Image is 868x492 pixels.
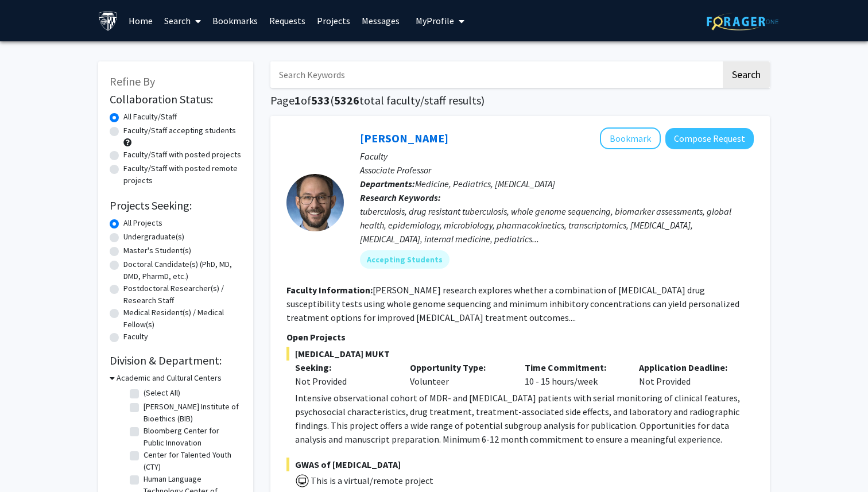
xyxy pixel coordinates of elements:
label: All Projects [123,217,162,229]
div: 10 - 15 hours/week [516,361,631,388]
p: Time Commitment: [525,361,622,374]
span: My Profile [416,15,454,26]
mat-chip: Accepting Students [360,250,449,269]
button: Search [723,61,770,88]
button: Compose Request to Jeffrey Tornheim [665,128,754,149]
h3: Academic and Cultural Centers [117,372,222,384]
span: Medicine, Pediatrics, [MEDICAL_DATA] [415,178,555,189]
iframe: Chat [9,440,49,483]
span: [MEDICAL_DATA] MUKT [286,347,754,361]
label: Medical Resident(s) / Medical Fellow(s) [123,307,242,331]
label: Center for Talented Youth (CTY) [144,449,239,473]
label: Bloomberg Center for Public Innovation [144,425,239,449]
p: Seeking: [295,361,393,374]
p: Associate Professor [360,163,754,177]
span: GWAS of [MEDICAL_DATA] [286,458,754,471]
h1: Page of ( total faculty/staff results) [270,94,770,107]
input: Search Keywords [270,61,721,88]
label: Faculty [123,331,148,343]
span: This is a virtual/remote project [309,475,433,486]
p: Application Deadline: [639,361,737,374]
h2: Division & Department: [110,354,242,367]
fg-read-more: [PERSON_NAME] research explores whether a combination of [MEDICAL_DATA] drug susceptibility tests... [286,284,739,323]
label: Doctoral Candidate(s) (PhD, MD, DMD, PharmD, etc.) [123,258,242,282]
b: Departments: [360,178,415,189]
p: Open Projects [286,330,754,344]
p: Faculty [360,149,754,163]
b: Research Keywords: [360,192,441,203]
a: Home [123,1,158,41]
span: 1 [294,93,301,107]
span: Refine By [110,74,155,88]
a: [PERSON_NAME] [360,131,448,145]
div: Not Provided [630,361,745,388]
label: [PERSON_NAME] Institute of Bioethics (BIB) [144,401,239,425]
div: Volunteer [401,361,516,388]
a: Search [158,1,207,41]
label: Faculty/Staff accepting students [123,125,236,137]
img: Johns Hopkins University Logo [98,11,118,31]
a: Requests [263,1,311,41]
div: Not Provided [295,374,393,388]
label: All Faculty/Staff [123,111,177,123]
span: 5326 [334,93,359,107]
p: Intensive observational cohort of MDR- and [MEDICAL_DATA] patients with serial monitoring of clin... [295,391,754,446]
label: Master's Student(s) [123,245,191,257]
a: Projects [311,1,356,41]
a: Bookmarks [207,1,263,41]
div: tuberculosis, drug resistant tuberculosis, whole genome sequencing, biomarker assessments, global... [360,204,754,246]
img: ForagerOne Logo [707,13,778,30]
b: Faculty Information: [286,284,373,296]
p: Opportunity Type: [410,361,507,374]
label: Faculty/Staff with posted remote projects [123,162,242,187]
a: Messages [356,1,405,41]
button: Add Jeffrey Tornheim to Bookmarks [600,127,661,149]
label: Postdoctoral Researcher(s) / Research Staff [123,282,242,307]
h2: Collaboration Status: [110,92,242,106]
h2: Projects Seeking: [110,199,242,212]
span: 533 [311,93,330,107]
label: (Select All) [144,387,180,399]
label: Faculty/Staff with posted projects [123,149,241,161]
label: Undergraduate(s) [123,231,184,243]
